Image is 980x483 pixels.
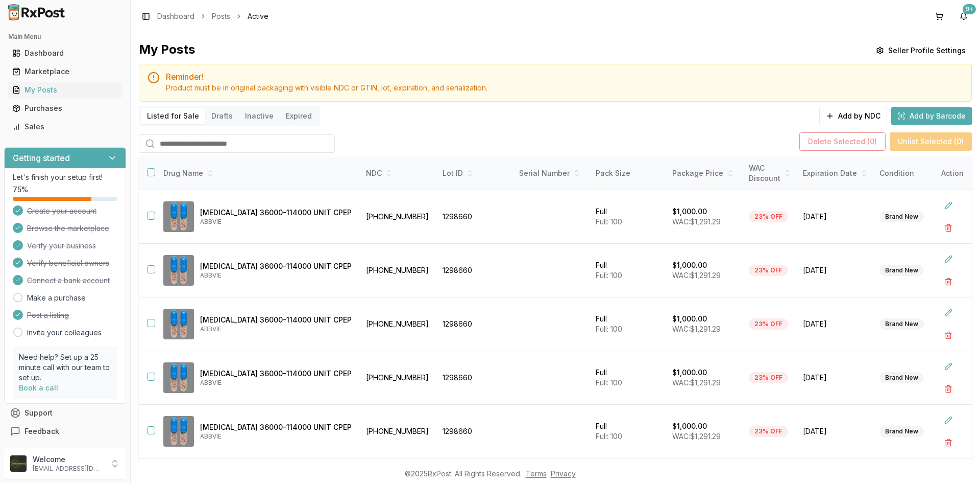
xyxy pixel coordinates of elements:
a: Terms [526,469,547,478]
p: [MEDICAL_DATA] 36000-114000 UNIT CPEP [200,315,352,325]
div: Sales [12,122,118,132]
button: Delete [939,380,958,398]
a: Marketplace [8,62,122,81]
iframe: Intercom live chat [945,448,970,473]
button: 9+ [955,8,972,25]
button: Sales [4,119,126,135]
td: Full [590,405,666,458]
a: Make a purchase [27,293,86,303]
span: Verify your business [27,241,96,251]
td: 1298660 [436,351,513,405]
button: Marketplace [4,63,126,80]
a: Invite your colleagues [27,328,102,338]
button: Edit [939,250,958,268]
span: Connect a bank account [27,275,110,286]
div: WAC Discount [749,163,791,183]
span: Create your account [27,206,96,216]
button: Inactive [239,108,280,124]
div: Brand New [879,318,924,330]
td: Full [590,351,666,405]
button: Add by NDC [819,107,887,125]
span: [DATE] [803,265,867,275]
div: Marketplace [12,66,118,77]
p: ABBVIE [200,432,352,441]
div: My Posts [139,41,195,60]
button: Delete [939,433,958,452]
span: WAC: $1,291.29 [672,217,721,226]
td: 1298660 [436,244,513,297]
button: Purchases [4,100,126,117]
a: Book a call [19,383,58,392]
img: User avatar [10,455,27,472]
button: Delete [939,272,958,291]
p: $1,000.00 [672,314,707,324]
p: ABBVIE [200,271,352,280]
button: Edit [939,196,958,215]
td: [PHONE_NUMBER] [360,297,436,351]
div: Lot ID [443,168,507,178]
span: [DATE] [803,319,867,329]
button: Edit [939,411,958,429]
div: Package Price [672,168,737,178]
span: Full: 100 [596,217,622,226]
span: Full: 100 [596,271,622,280]
div: 23% OFF [749,372,788,383]
a: Dashboard [8,44,122,62]
p: Let's finish your setup first! [13,172,117,182]
td: Full [590,244,666,297]
p: Need help? Set up a 25 minute call with our team to set up. [19,352,111,383]
p: [MEDICAL_DATA] 36000-114000 UNIT CPEP [200,261,352,271]
h3: Getting started [13,152,70,164]
span: 75 % [13,185,28,195]
p: [MEDICAL_DATA] 36000-114000 UNIT CPEP [200,422,352,432]
td: [PHONE_NUMBER] [360,351,436,405]
span: WAC: $1,291.29 [672,271,721,280]
span: Active [248,11,268,21]
button: My Posts [4,82,126,98]
img: Creon 36000-114000 UNIT CPEP [163,201,194,232]
img: Creon 36000-114000 UNIT CPEP [163,362,194,393]
button: Edit [939,304,958,322]
div: 23% OFF [749,426,788,437]
button: Feedback [4,422,126,441]
div: Brand New [879,265,924,276]
a: My Posts [8,81,122,99]
button: Drafts [205,108,239,124]
span: Post a listing [27,310,69,320]
p: $1,000.00 [672,260,707,270]
div: Expiration Date [803,168,867,178]
th: Action [933,157,972,190]
button: Expired [280,108,318,124]
a: Dashboard [157,11,194,21]
span: WAC: $1,291.29 [672,378,721,387]
span: Verify beneficial owners [27,258,109,268]
img: Creon 36000-114000 UNIT CPEP [163,255,194,286]
span: WAC: $1,291.29 [672,432,721,441]
td: 1298660 [436,190,513,244]
a: Posts [212,11,230,21]
button: Delete [939,219,958,237]
p: ABBVIE [200,325,352,333]
button: Dashboard [4,45,126,61]
a: Purchases [8,99,122,118]
div: My Posts [12,85,118,95]
button: Add by Barcode [891,107,972,125]
td: [PHONE_NUMBER] [360,244,436,297]
img: RxPost Logo [4,4,69,20]
td: [PHONE_NUMBER] [360,405,436,458]
div: 9+ [963,4,976,14]
p: ABBVIE [200,379,352,387]
span: Full: 100 [596,325,622,333]
p: $1,000.00 [672,206,707,217]
span: WAC: $1,291.29 [672,325,721,333]
p: [MEDICAL_DATA] 36000-114000 UNIT CPEP [200,208,352,218]
p: [MEDICAL_DATA] 36000-114000 UNIT CPEP [200,369,352,379]
td: Full [590,297,666,351]
div: 23% OFF [749,211,788,222]
span: [DATE] [803,373,867,383]
div: NDC [366,168,430,178]
button: Support [4,404,126,422]
div: 23% OFF [749,265,788,276]
button: Edit [939,357,958,376]
p: [EMAIL_ADDRESS][DOMAIN_NAME] [33,465,104,473]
